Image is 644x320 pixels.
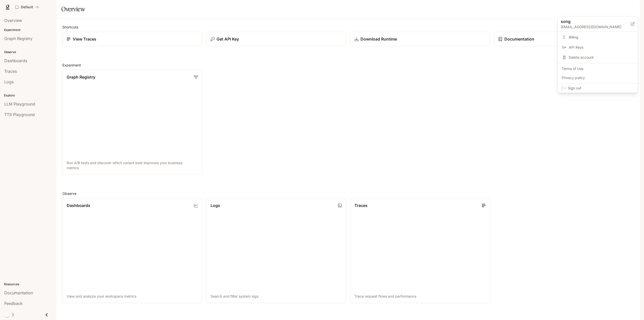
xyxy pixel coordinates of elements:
div: Sign out [558,84,638,93]
span: Sign out [568,86,634,91]
p: song [561,18,623,24]
a: Privacy policy [559,73,637,82]
span: Terms of Use [562,66,634,71]
span: API Keys [569,45,634,50]
div: Delete account [559,53,637,62]
a: API Keys [559,43,637,52]
span: Privacy policy [562,75,634,80]
div: song[EMAIL_ADDRESS][DOMAIN_NAME] [558,16,638,32]
span: Billing [569,35,634,40]
a: Billing [559,33,637,42]
p: [EMAIL_ADDRESS][DOMAIN_NAME] [561,24,631,29]
span: Delete account [569,55,634,60]
a: Terms of Use [559,64,637,73]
